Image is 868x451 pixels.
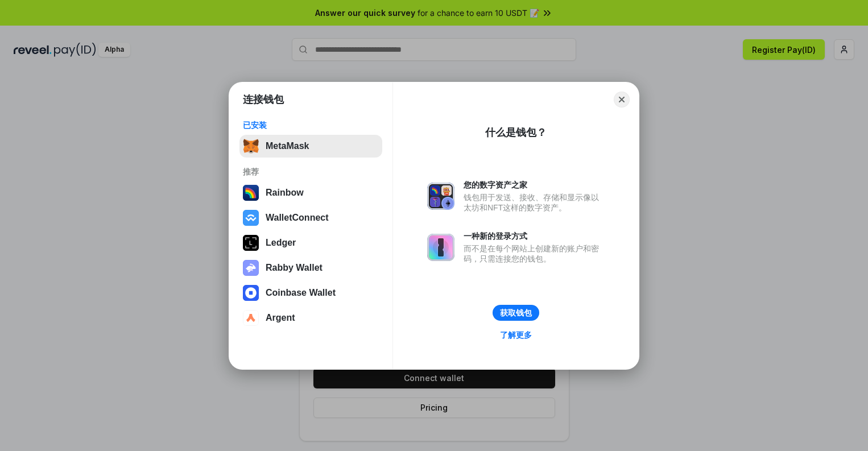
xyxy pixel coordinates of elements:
div: Rainbow [266,188,304,198]
a: 了解更多 [493,328,539,342]
div: WalletConnect [266,213,329,223]
div: Argent [266,313,295,323]
div: 钱包用于发送、接收、存储和显示像以太坊和NFT这样的数字资产。 [464,192,605,213]
img: svg+xml,%3Csvg%20width%3D%2228%22%20height%3D%2228%22%20viewBox%3D%220%200%2028%2028%22%20fill%3D... [243,310,259,326]
div: 一种新的登录方式 [464,231,605,241]
img: svg+xml,%3Csvg%20width%3D%2228%22%20height%3D%2228%22%20viewBox%3D%220%200%2028%2028%22%20fill%3D... [243,285,259,301]
img: svg+xml,%3Csvg%20xmlns%3D%22http%3A%2F%2Fwww.w3.org%2F2000%2Fsvg%22%20fill%3D%22none%22%20viewBox... [427,234,454,261]
button: WalletConnect [239,206,382,229]
button: MetaMask [239,135,382,158]
div: 什么是钱包？ [485,126,547,139]
div: 您的数字资产之家 [464,180,605,190]
button: 获取钱包 [493,305,539,321]
button: Close [614,92,630,107]
div: 获取钱包 [500,308,532,318]
h1: 连接钱包 [243,93,284,106]
button: Argent [239,307,382,329]
img: svg+xml,%3Csvg%20fill%3D%22none%22%20height%3D%2233%22%20viewBox%3D%220%200%2035%2033%22%20width%... [243,138,259,154]
img: svg+xml,%3Csvg%20xmlns%3D%22http%3A%2F%2Fwww.w3.org%2F2000%2Fsvg%22%20fill%3D%22none%22%20viewBox... [427,183,454,210]
div: 了解更多 [500,330,532,340]
button: Ledger [239,231,382,254]
img: svg+xml,%3Csvg%20xmlns%3D%22http%3A%2F%2Fwww.w3.org%2F2000%2Fsvg%22%20fill%3D%22none%22%20viewBox... [243,260,259,276]
img: svg+xml,%3Csvg%20width%3D%2228%22%20height%3D%2228%22%20viewBox%3D%220%200%2028%2028%22%20fill%3D... [243,210,259,226]
div: 已安装 [243,120,379,130]
div: Rabby Wallet [266,263,323,273]
div: Coinbase Wallet [266,288,336,298]
button: Coinbase Wallet [239,282,382,304]
img: svg+xml,%3Csvg%20width%3D%22120%22%20height%3D%22120%22%20viewBox%3D%220%200%20120%20120%22%20fil... [243,185,259,201]
div: 推荐 [243,167,379,177]
div: 而不是在每个网站上创建新的账户和密码，只需连接您的钱包。 [464,243,605,264]
div: MetaMask [266,141,309,151]
button: Rabby Wallet [239,256,382,279]
div: Ledger [266,238,296,248]
img: svg+xml,%3Csvg%20xmlns%3D%22http%3A%2F%2Fwww.w3.org%2F2000%2Fsvg%22%20width%3D%2228%22%20height%3... [243,235,259,251]
button: Rainbow [239,181,382,204]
